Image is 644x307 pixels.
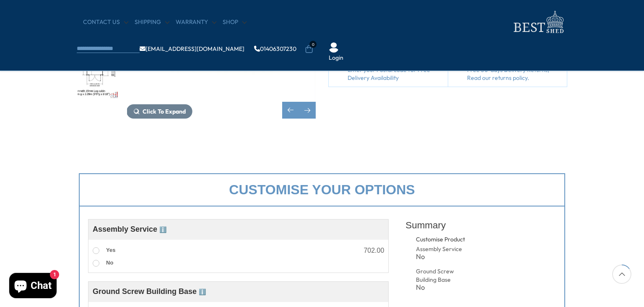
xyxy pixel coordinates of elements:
[416,284,467,291] div: No
[93,287,206,296] span: Ground Screw Building Base
[135,18,169,26] a: Shipping
[254,46,296,52] a: 01406307230
[199,288,206,295] span: ℹ️
[127,104,192,119] button: Click To Expand
[83,18,128,26] a: CONTACT US
[416,236,497,244] div: Customise Product
[106,259,113,266] span: No
[416,267,467,284] div: Ground Screw Building Base
[299,102,316,119] div: Next slide
[78,43,118,99] img: 2990g209010gx7Emneth19mmPLAN_d4ba3b4a-96d8-4d00-8955-d493a1658387_200x200.jpg
[159,226,166,233] span: ℹ️
[223,18,247,26] a: Shop
[467,66,563,82] p: Free 30-days Delivery Returns, Read our returns policy.
[143,108,186,115] span: Click To Expand
[176,18,216,26] a: Warranty
[309,41,317,48] span: 0
[305,45,313,53] a: 0
[416,245,467,254] div: Assembly Service
[106,247,115,253] span: Yes
[509,8,567,36] img: logo
[405,215,556,236] div: Summary
[282,102,299,119] div: Previous slide
[329,42,339,53] img: User Icon
[93,225,166,233] span: Assembly Service
[140,46,244,52] a: [EMAIL_ADDRESS][DOMAIN_NAME]
[329,54,343,62] a: Login
[364,247,384,254] div: 702.00
[79,173,565,206] div: Customise your options
[77,42,119,100] div: 3 / 12
[348,66,444,82] a: Enter your Postal code for Free Delivery Availability
[7,273,59,300] inbox-online-store-chat: Shopify online store chat
[416,253,467,260] div: No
